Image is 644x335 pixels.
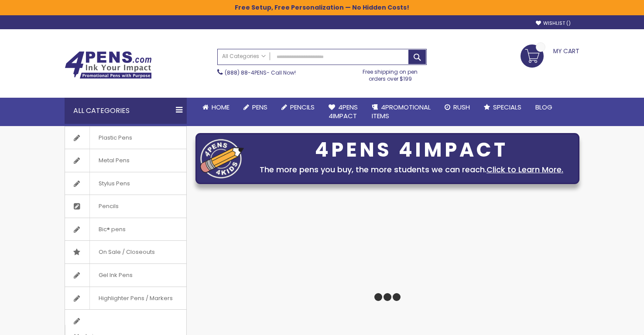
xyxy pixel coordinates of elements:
[290,103,315,112] span: Pencils
[65,126,186,149] a: Plastic Pens
[65,98,187,124] div: All Categories
[248,141,575,159] div: 4PENS 4IMPACT
[252,103,267,112] span: Pens
[65,241,186,263] a: On Sale / Closeouts
[89,264,141,287] span: Gel Ink Pens
[438,98,477,117] a: Rush
[65,195,186,218] a: Pencils
[65,218,186,241] a: Bic® pens
[236,98,274,117] a: Pens
[89,149,138,172] span: Metal Pens
[200,139,244,178] img: four_pen_logo.png
[212,103,230,112] span: Home
[274,98,322,117] a: Pencils
[65,264,186,287] a: Gel Ink Pens
[65,51,152,79] img: 4Pens Custom Pens and Promotional Products
[225,69,267,76] a: (888) 88-4PENS
[248,164,575,176] div: The more pens you buy, the more students we can reach.
[528,98,559,117] a: Blog
[486,164,563,175] a: Click to Learn More.
[536,20,571,27] a: Wishlist
[89,241,164,263] span: On Sale / Closeouts
[372,103,431,120] span: 4PROMOTIONAL ITEMS
[65,172,186,195] a: Stylus Pens
[329,103,358,120] span: 4Pens 4impact
[322,98,365,126] a: 4Pens4impact
[89,195,127,218] span: Pencils
[89,218,134,241] span: Bic® pens
[89,126,141,149] span: Plastic Pens
[365,98,438,126] a: 4PROMOTIONALITEMS
[65,149,186,172] a: Metal Pens
[195,98,236,117] a: Home
[222,53,266,60] span: All Categories
[453,103,470,112] span: Rush
[89,172,139,195] span: Stylus Pens
[477,98,528,117] a: Specials
[225,69,296,76] span: - Call Now!
[535,103,552,112] span: Blog
[65,287,186,310] a: Highlighter Pens / Markers
[218,49,270,64] a: All Categories
[354,65,427,82] div: Free shipping on pen orders over $199
[89,287,182,310] span: Highlighter Pens / Markers
[493,103,521,112] span: Specials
